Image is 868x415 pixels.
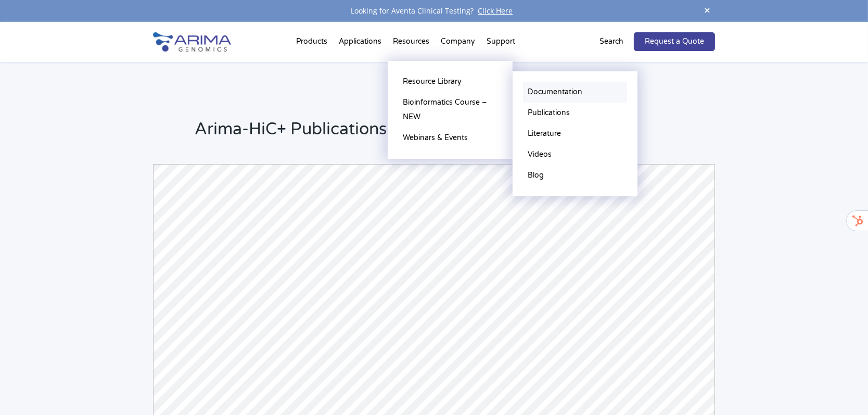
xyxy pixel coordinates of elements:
h2: Arima-HiC+ Publications [195,118,715,149]
a: Blog [523,165,627,186]
a: Click Here [474,6,517,16]
div: Looking for Aventa Clinical Testing? [153,4,715,18]
a: Documentation [523,82,627,103]
a: Publications [523,103,627,123]
a: Request a Quote [634,32,715,51]
a: Literature [523,123,627,144]
a: Resource Library [398,71,502,92]
a: Bioinformatics Course – NEW [398,92,502,128]
p: Search [599,35,623,48]
a: Videos [523,144,627,165]
a: Webinars & Events [398,128,502,148]
img: Arima-Genomics-logo [153,32,231,52]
